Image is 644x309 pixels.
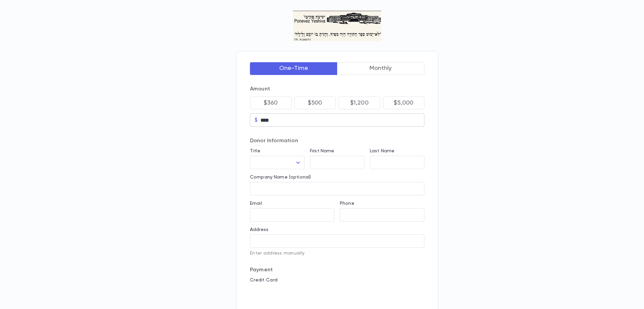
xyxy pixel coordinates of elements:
[250,267,424,273] p: Payment
[308,100,322,106] p: $500
[264,100,278,106] p: $360
[250,96,292,109] button: $360
[370,148,394,154] label: Last Name
[294,96,336,109] button: $500
[250,201,262,206] label: Email
[250,250,424,256] p: Enter address manually
[337,62,425,75] button: Monthly
[350,100,368,106] p: $1,200
[383,96,425,109] button: $5,000
[339,96,380,109] button: $1,200
[250,148,260,154] label: Title
[250,138,424,144] p: Donor Information
[340,201,354,206] label: Phone
[250,277,424,283] p: Credit Card
[250,175,311,180] label: Company Name (optional)
[255,117,258,123] p: $
[250,227,268,232] label: Address
[394,100,413,106] p: $5,000
[250,156,304,169] div: ​
[293,11,382,41] img: Logo
[250,62,337,75] button: One-Time
[310,148,334,154] label: First Name
[250,86,424,92] p: Amount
